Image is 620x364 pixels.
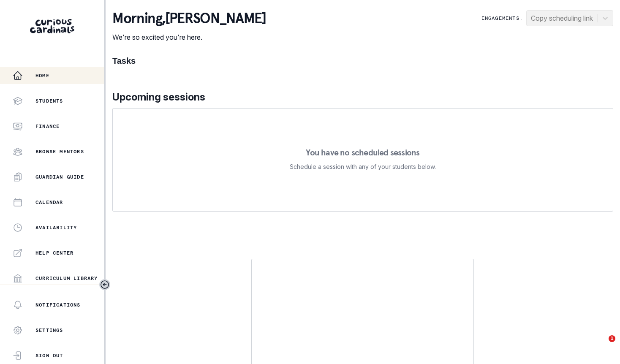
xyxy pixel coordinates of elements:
[35,98,63,104] p: Students
[35,123,60,130] p: Finance
[112,10,266,27] p: morning , [PERSON_NAME]
[35,148,84,155] p: Browse Mentors
[35,199,63,206] p: Calendar
[35,275,98,282] p: Curriculum Library
[35,327,63,334] p: Settings
[35,72,49,79] p: Home
[99,279,110,290] button: Toggle sidebar
[591,335,612,356] iframe: Intercom live chat
[35,352,63,359] p: Sign Out
[306,148,419,157] p: You have no scheduled sessions
[290,162,436,172] p: Schedule a session with any of your students below.
[112,56,613,66] h1: Tasks
[30,19,74,33] img: Curious Cardinals Logo
[35,224,77,231] p: Availability
[35,174,84,180] p: Guardian Guide
[609,335,615,342] span: 1
[112,90,613,105] p: Upcoming sessions
[35,302,81,308] p: Notifications
[35,250,73,256] p: Help Center
[112,32,266,42] p: We're so excited you're here.
[481,15,523,22] p: Engagements:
